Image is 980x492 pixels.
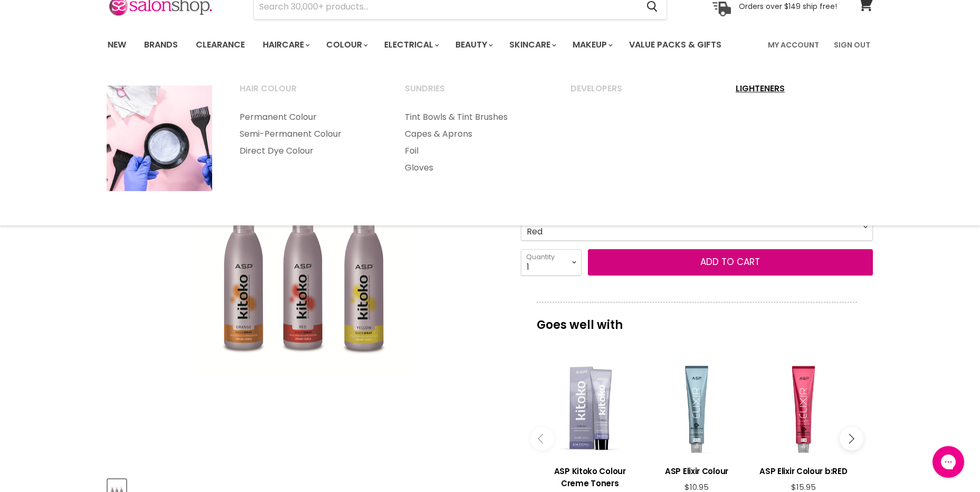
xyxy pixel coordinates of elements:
a: Foil [392,143,555,159]
ul: Main menu [226,109,390,159]
a: View product:ASP Elixir Colour [649,457,745,482]
h3: ASP Elixir Colour b:RED [755,465,851,477]
a: Makeup [565,34,619,56]
a: Hair Colour [226,80,390,107]
a: Permanent Colour [226,109,390,126]
a: Skincare [501,34,563,56]
a: Electrical [376,34,445,56]
a: Capes & Aprons [392,126,555,143]
a: Clearance [188,34,253,56]
ul: Main menu [392,109,555,176]
a: New [100,34,134,56]
h3: ASP Kitoko Colour Creme Toners [542,465,638,489]
a: Tint Bowls & Tint Brushes [392,109,555,126]
img: ASP Kitoko Instant Pre-Pigmentation Spray & Gel [194,106,415,437]
a: Beauty [448,34,499,56]
p: Orders over $149 ship free! [739,2,837,11]
p: Goes well with [537,302,857,337]
iframe: Gorgias live chat messenger [927,442,969,481]
ul: Main menu [100,30,746,60]
a: My Account [762,34,825,56]
a: Sign Out [827,34,877,56]
span: Add to cart [700,256,760,268]
div: ASP Kitoko Instant Pre-Pigmentation Spray & Gel image. Click or Scroll to Zoom. [108,75,502,469]
a: Haircare [255,34,316,56]
h3: ASP Elixir Colour [649,465,745,477]
a: Lighteners [722,80,886,107]
a: Colour [318,34,374,56]
a: Gloves [392,159,555,176]
a: View product:ASP Elixir Colour b:RED [755,457,851,482]
a: Direct Dye Colour [226,143,390,159]
a: Value Packs & Gifts [621,34,729,56]
a: Semi-Permanent Colour [226,126,390,143]
a: Brands [136,34,186,56]
a: Sundries [392,80,555,107]
select: Quantity [521,249,582,276]
a: Developers [557,80,721,107]
button: Add to cart [588,249,873,276]
nav: Main [94,30,886,60]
